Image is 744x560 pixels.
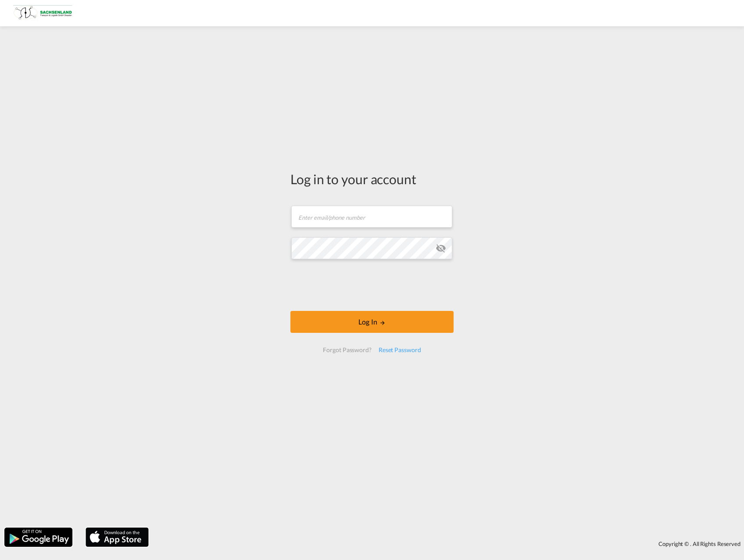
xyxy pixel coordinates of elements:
img: apple.png [85,527,150,548]
div: Copyright © . All Rights Reserved [153,536,744,551]
img: 1ebd1890696811ed91cb3b5da3140b64.png [13,4,72,23]
button: LOGIN [290,311,454,333]
iframe: reCAPTCHA [305,268,439,302]
input: Enter email/phone number [291,206,452,228]
md-icon: icon-eye-off [436,243,446,253]
div: Forgot Password? [319,342,375,358]
img: google.png [4,527,73,548]
div: Reset Password [375,342,425,358]
div: Log in to your account [290,170,454,188]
